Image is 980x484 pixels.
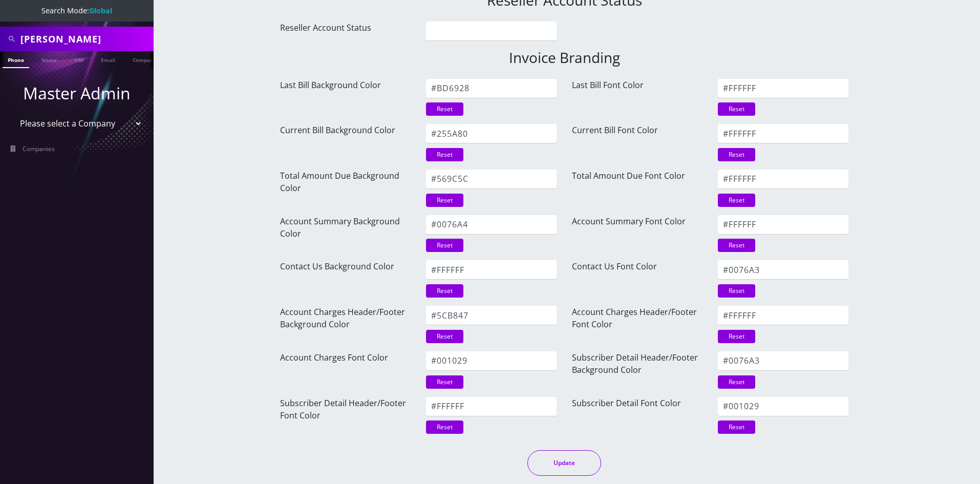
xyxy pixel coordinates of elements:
[426,239,463,252] a: Reset
[718,239,755,252] a: Reset
[89,6,112,15] strong: Global
[280,397,411,422] label: Subscriber Detail Header/Footer Font Color
[280,260,394,272] label: Contact Us Background Color
[572,79,644,91] label: Last Bill Font Color
[426,375,463,389] a: Reset
[718,330,755,343] a: Reset
[280,79,381,91] label: Last Bill Background Color
[96,51,120,67] a: Email
[23,144,55,153] span: Companies
[280,124,395,136] label: Current Bill Background Color
[572,351,702,376] label: Subscriber Detail Header/Footer Background Color
[280,215,411,240] label: Account Summary Background Color
[718,375,755,389] a: Reset
[718,284,755,298] a: Reset
[280,306,411,330] label: Account Charges Header/Footer Background Color
[718,194,755,207] a: Reset
[426,284,463,298] a: Reset
[426,194,463,207] a: Reset
[718,420,755,434] a: Reset
[280,49,848,67] h3: Invoice Branding
[572,124,658,136] label: Current Bill Font Color
[20,29,151,49] input: Search All Companies
[69,51,89,67] a: SIM
[426,420,463,434] a: Reset
[280,22,371,34] label: Reseller Account Status
[572,170,685,182] label: Total Amount Due Font Color
[426,102,463,116] a: Reset
[572,215,686,227] label: Account Summary Font Color
[426,148,463,161] a: Reset
[127,51,162,67] a: Company
[718,102,755,116] a: Reset
[36,51,62,67] a: Name
[527,450,601,476] button: Update
[3,51,29,68] a: Phone
[718,148,755,161] a: Reset
[572,260,657,272] label: Contact Us Font Color
[280,351,388,364] label: Account Charges Font Color
[41,6,112,15] span: Search Mode:
[572,306,702,330] label: Account Charges Header/Footer Font Color
[572,397,681,409] label: Subscriber Detail Font Color
[280,170,411,194] label: Total Amount Due Background Color
[426,330,463,343] a: Reset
